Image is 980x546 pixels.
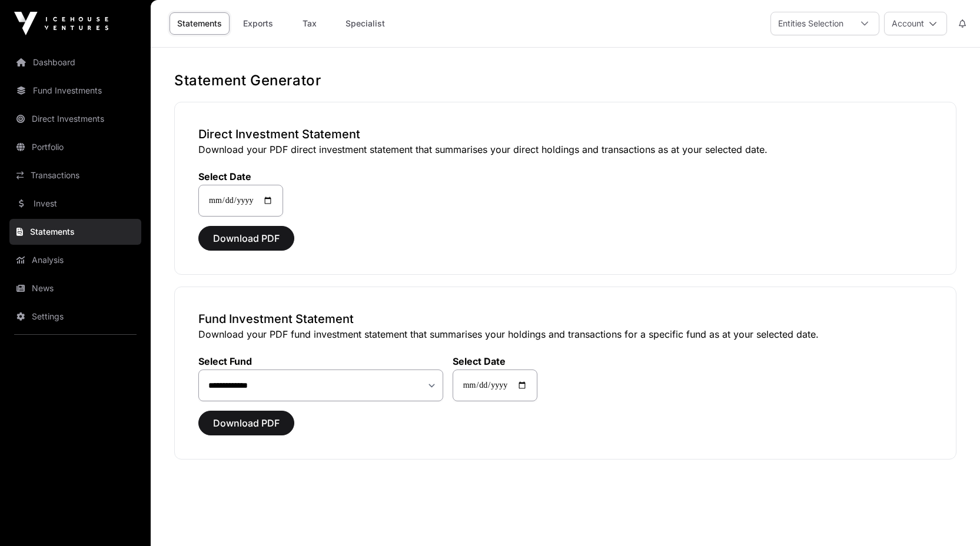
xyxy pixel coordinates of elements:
[9,78,141,104] a: Fund Investments
[174,71,956,90] h1: Statement Generator
[198,311,932,327] h3: Fund Investment Statement
[9,191,141,217] a: Invest
[9,106,141,132] a: Direct Investments
[771,12,851,35] div: Entities Selection
[170,12,230,35] a: Statements
[9,134,141,160] a: Portfolio
[198,327,932,341] p: Download your PDF fund investment statement that summarises your holdings and transactions for a ...
[198,355,443,367] label: Select Fund
[338,12,393,35] a: Specialist
[884,12,947,35] button: Account
[9,49,141,75] a: Dashboard
[234,12,281,35] a: Exports
[9,275,141,301] a: News
[213,231,280,245] span: Download PDF
[9,304,141,329] a: Settings
[198,238,294,249] a: Download PDF
[213,416,280,430] span: Download PDF
[198,126,932,142] h3: Direct Investment Statement
[286,12,333,35] a: Tax
[9,219,141,245] a: Statements
[453,355,537,367] label: Select Date
[14,12,108,35] img: Icehouse Ventures Logo
[9,162,141,188] a: Transactions
[198,142,932,157] p: Download your PDF direct investment statement that summarises your direct holdings and transactio...
[198,411,294,435] button: Download PDF
[921,490,980,546] iframe: Chat Widget
[198,171,283,182] label: Select Date
[198,422,294,434] a: Download PDF
[198,226,294,251] button: Download PDF
[9,247,141,273] a: Analysis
